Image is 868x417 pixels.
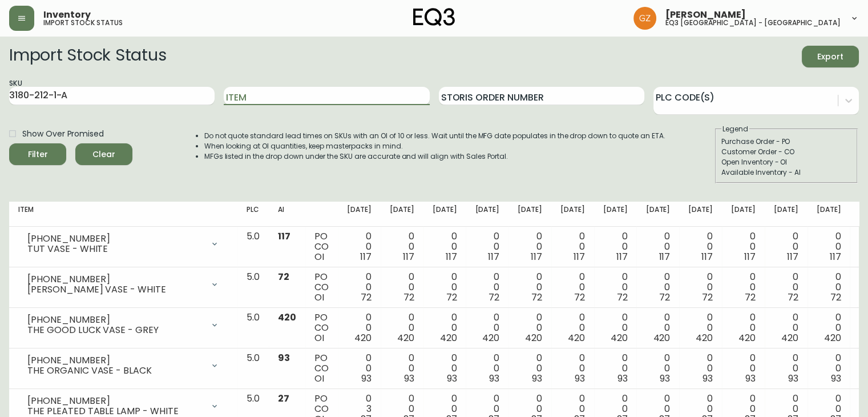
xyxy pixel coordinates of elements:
[18,231,228,256] div: [PHONE_NUMBER]TUT VASE - WHITE
[354,331,372,344] span: 420
[314,312,329,343] div: PO CO
[721,167,851,178] div: Available Inventory - AI
[688,231,713,262] div: 0 0
[603,312,628,343] div: 0 0
[560,353,585,384] div: 0 0
[390,353,414,384] div: 0 0
[404,372,414,385] span: 93
[278,351,290,364] span: 93
[603,272,628,303] div: 0 0
[788,372,798,385] span: 93
[18,353,228,378] div: [PHONE_NUMBER]THE ORGANIC VASE - BLACK
[531,250,542,263] span: 117
[237,348,269,389] td: 5.0
[390,312,414,343] div: 0 0
[702,291,713,304] span: 72
[645,353,670,384] div: 0 0
[204,131,665,141] li: Do not quote standard lead times on SKUs with an OI of 10 or less. Wait until the MFG date popula...
[475,353,499,384] div: 0 0
[237,202,269,227] th: PLC
[27,274,203,284] div: [PHONE_NUMBER]
[721,124,749,134] legend: Legend
[489,372,499,385] span: 93
[237,308,269,348] td: 5.0
[568,331,585,344] span: 420
[823,331,841,344] span: 420
[237,227,269,267] td: 5.0
[645,231,670,262] div: 0 0
[508,202,551,227] th: [DATE]
[381,202,423,227] th: [DATE]
[721,157,851,167] div: Open Inventory - OI
[665,19,841,26] h5: eq3 [GEOGRAPHIC_DATA] - [GEOGRAPHIC_DATA]
[397,331,414,344] span: 420
[347,353,372,384] div: 0 0
[27,284,203,295] div: [PERSON_NAME] VASE - WHITE
[9,46,166,67] h2: Import Stock Status
[27,396,203,406] div: [PHONE_NUMBER]
[43,19,123,26] h5: import stock status
[482,331,499,344] span: 420
[433,231,457,262] div: 0 0
[731,312,756,343] div: 0 0
[314,331,324,344] span: OI
[802,46,859,67] button: Export
[314,272,329,303] div: PO CO
[360,250,372,263] span: 117
[817,312,841,343] div: 0 0
[447,372,457,385] span: 93
[603,231,628,262] div: 0 0
[440,331,457,344] span: 420
[688,272,713,303] div: 0 0
[278,311,296,324] span: 420
[518,353,542,384] div: 0 0
[574,291,585,304] span: 72
[278,392,289,405] span: 27
[774,353,798,384] div: 0 0
[518,312,542,343] div: 0 0
[446,250,457,263] span: 117
[765,202,808,227] th: [DATE]
[433,272,457,303] div: 0 0
[314,231,329,262] div: PO CO
[22,128,104,140] span: Show Over Promised
[338,202,381,227] th: [DATE]
[475,312,499,343] div: 0 0
[433,312,457,343] div: 0 0
[314,291,324,304] span: OI
[278,270,289,283] span: 72
[27,244,203,254] div: TUT VASE - WHITE
[433,353,457,384] div: 0 0
[774,312,798,343] div: 0 0
[703,372,713,385] span: 93
[27,366,203,376] div: THE ORGANIC VASE - BLACK
[787,250,798,263] span: 117
[560,312,585,343] div: 0 0
[551,202,594,227] th: [DATE]
[347,272,372,303] div: 0 0
[403,250,414,263] span: 117
[616,250,628,263] span: 117
[27,315,203,325] div: [PHONE_NUMBER]
[653,331,670,344] span: 420
[811,50,850,64] span: Export
[721,147,851,157] div: Customer Order - CO
[575,372,585,385] span: 93
[830,291,841,304] span: 72
[594,202,637,227] th: [DATE]
[361,372,372,385] span: 93
[817,231,841,262] div: 0 0
[237,267,269,308] td: 5.0
[347,312,372,343] div: 0 0
[744,250,756,263] span: 117
[781,331,798,344] span: 420
[446,291,457,304] span: 72
[347,231,372,262] div: 0 0
[788,291,798,304] span: 72
[808,202,850,227] th: [DATE]
[314,372,324,385] span: OI
[679,202,722,227] th: [DATE]
[636,202,679,227] th: [DATE]
[525,331,542,344] span: 420
[731,231,756,262] div: 0 0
